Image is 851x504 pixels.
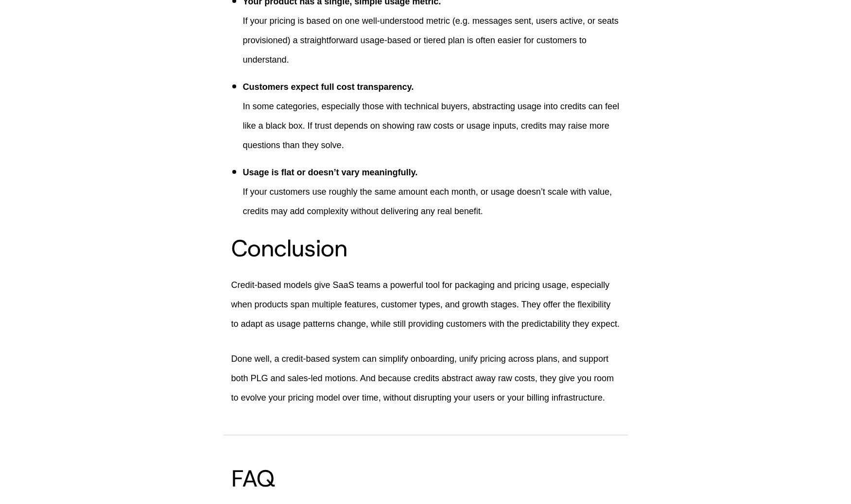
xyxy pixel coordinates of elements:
p: If your pricing is based on one well-understood metric (e.g. messages sent, users active, or seat... [243,11,620,69]
span: Customers expect full cost transparency. [243,82,414,92]
h2: Conclusion [231,236,620,260]
h2: FAQ [231,467,620,490]
p: Done well, a credit-based system can simplify onboarding, unify pricing across plans, and support... [231,349,620,407]
p: Credit-based models give SaaS teams a powerful tool for packaging and pricing usage, especially w... [231,275,620,334]
p: In some categories, especially those with technical buyers, abstracting usage into credits can fe... [243,97,620,155]
p: If your customers use roughly the same amount each month, or usage doesn’t scale with value, cred... [243,182,620,221]
span: Usage is flat or doesn’t vary meaningfully. [243,168,418,177]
